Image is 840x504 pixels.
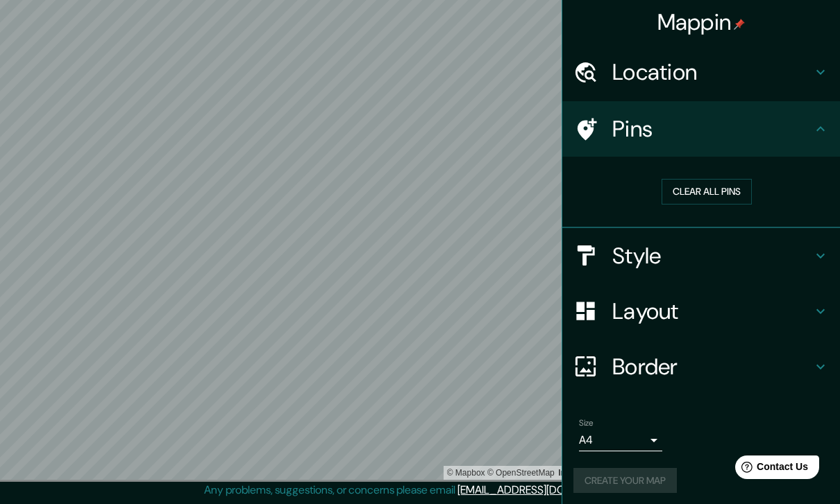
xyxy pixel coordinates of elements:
button: Clear all pins [662,179,752,205]
img: pin-icon.png [734,19,745,30]
p: Any problems, suggestions, or concerns please email . [204,482,631,498]
label: Size [579,417,594,428]
h4: Style [612,242,812,270]
a: Mapbox [447,468,485,478]
div: Layout [562,284,840,339]
h4: Layout [612,297,812,325]
div: Style [562,228,840,284]
div: Location [562,44,840,100]
a: [EMAIL_ADDRESS][DOMAIN_NAME] [457,483,629,497]
div: Border [562,339,840,394]
h4: Location [612,58,812,86]
h4: Border [612,353,812,381]
iframe: Help widget launcher [716,450,825,489]
div: Pins [562,101,840,157]
div: A4 [579,429,662,451]
a: Map feedback [558,468,627,478]
a: OpenStreetMap [487,468,555,478]
h4: Mappin [657,8,746,36]
h4: Pins [612,115,812,143]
